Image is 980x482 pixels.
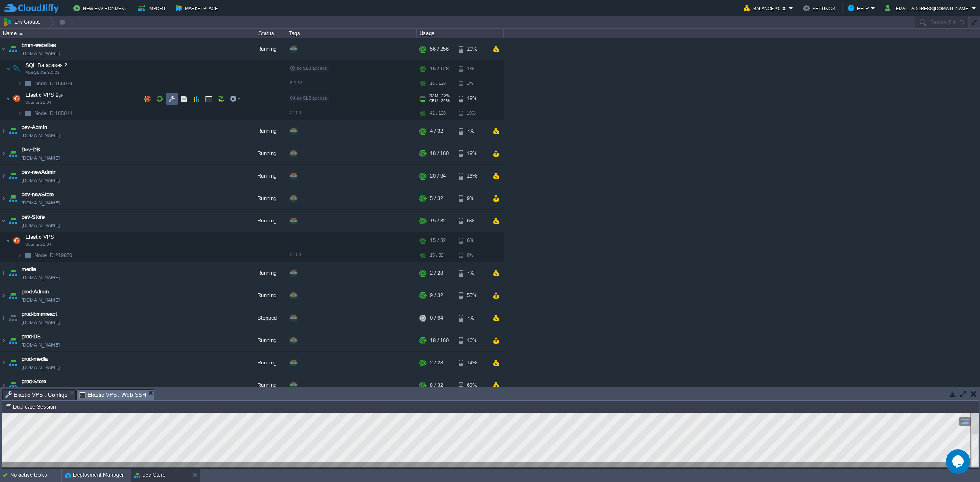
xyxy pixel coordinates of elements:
iframe: chat widget [946,449,972,474]
div: 2 / 28 [430,352,443,374]
div: 14% [459,352,485,374]
a: bmm-websites [22,41,56,49]
div: 15 / 128 [430,77,446,90]
a: prod-media [22,355,48,363]
div: No active tasks [10,469,61,482]
a: prod-bmmreact [22,310,57,318]
img: AMDAwAAAACH5BAEAAAAALAAAAAABAAEAAAICRAEAOw== [6,90,11,107]
div: 56 / 256 [430,38,449,60]
div: Stopped [245,307,286,329]
img: AMDAwAAAACH5BAEAAAAALAAAAAABAAEAAAICRAEAOw== [11,90,22,107]
span: [DOMAIN_NAME] [22,49,60,58]
a: Node ID:219870 [33,252,73,259]
button: Settings [803,3,837,13]
span: SQL Databases 2 [24,62,68,69]
div: 9 / 32 [430,284,443,307]
img: CloudJiffy [3,3,58,13]
a: [DOMAIN_NAME] [22,363,60,371]
div: 7% [459,307,485,329]
img: AMDAwAAAACH5BAEAAAAALAAAAAABAAEAAAICRAEAOw== [0,307,7,329]
a: prod-DB [22,333,41,341]
span: 219870 [33,252,73,259]
img: AMDAwAAAACH5BAEAAAAALAAAAAABAAEAAAICRAEAOw== [11,232,22,249]
span: Elastic VPS : Configs [5,390,67,400]
span: [DOMAIN_NAME] [22,154,60,162]
img: AMDAwAAAACH5BAEAAAAALAAAAAABAAEAAAICRAEAOw== [7,142,19,164]
a: dev-newAdmin [22,168,56,176]
div: Running [245,165,286,187]
img: AMDAwAAAACH5BAEAAAAALAAAAAABAAEAAAICRAEAOw== [6,232,11,249]
span: Elastic VPS 2 [24,91,60,98]
div: 1% [459,60,485,77]
div: Tags [287,29,416,38]
span: Elastic VPS [24,233,56,240]
div: 6% [459,249,485,262]
div: 55% [459,284,485,307]
img: AMDAwAAAACH5BAEAAAAALAAAAAABAAEAAAICRAEAOw== [7,352,19,374]
div: 1% [459,77,485,90]
span: [DOMAIN_NAME] [22,318,60,327]
div: Running [245,262,286,284]
span: dev-Store [22,213,45,221]
span: [DOMAIN_NAME] [22,221,60,229]
img: AMDAwAAAACH5BAEAAAAALAAAAAABAAEAAAICRAEAOw== [17,249,22,262]
span: Node ID: [34,80,55,87]
span: [DOMAIN_NAME] [22,341,60,349]
span: [DOMAIN_NAME] [22,176,60,184]
img: AMDAwAAAACH5BAEAAAAALAAAAAABAAEAAAICRAEAOw== [0,187,7,209]
div: 63% [459,374,485,396]
div: 6% [459,232,485,249]
img: AMDAwAAAACH5BAEAAAAALAAAAAABAAEAAAICRAEAOw== [7,329,19,351]
div: 15 / 32 [430,210,446,232]
img: AMDAwAAAACH5BAEAAAAALAAAAAABAAEAAAICRAEAOw== [6,60,11,77]
img: AMDAwAAAACH5BAEAAAAALAAAAAABAAEAAAICRAEAOw== [7,38,19,60]
img: AMDAwAAAACH5BAEAAAAALAAAAAABAAEAAAICRAEAOw== [7,284,19,307]
a: dev-newStore [22,191,54,199]
img: AMDAwAAAACH5BAEAAAAALAAAAAABAAEAAAICRAEAOw== [0,262,7,284]
img: AMDAwAAAACH5BAEAAAAALAAAAAABAAEAAAICRAEAOw== [19,33,23,35]
span: no SLB access [290,66,327,71]
span: [DOMAIN_NAME] [22,131,60,140]
span: 32% [441,93,450,98]
span: [DOMAIN_NAME] [22,199,60,207]
a: prod-Admin [22,288,49,296]
a: dev-Admin [22,123,47,131]
img: AMDAwAAAACH5BAEAAAAALAAAAAABAAEAAAICRAEAOw== [22,249,33,262]
div: 20 / 64 [430,165,446,187]
div: Running [245,374,286,396]
a: Elastic VPSUbuntu 22.04 [24,234,56,240]
span: 8.0.32 [290,80,302,85]
div: 19% [459,142,485,164]
img: AMDAwAAAACH5BAEAAAAALAAAAAABAAEAAAICRAEAOw== [22,107,33,120]
img: AMDAwAAAACH5BAEAAAAALAAAAAABAAEAAAICRAEAOw== [7,307,19,329]
span: 29% [441,98,450,103]
span: [DOMAIN_NAME] [22,386,60,394]
div: 18 / 160 [430,329,449,351]
div: 7% [459,120,485,142]
div: Name [1,29,245,38]
div: 15 / 32 [430,249,443,262]
div: 6% [459,210,485,232]
div: 7% [459,262,485,284]
div: Running [245,329,286,351]
a: SQL Databases 2MySQL CE 8.0.32 [24,62,68,68]
a: Elastic VPS 2Ubuntu 22.04 [24,92,60,98]
img: AMDAwAAAACH5BAEAAAAALAAAAAABAAEAAAICRAEAOw== [0,284,7,307]
button: Duplicate Session [5,403,58,410]
img: AMDAwAAAACH5BAEAAAAALAAAAAABAAEAAAICRAEAOw== [0,120,7,142]
div: 9% [459,187,485,209]
button: Import [138,3,168,13]
img: AMDAwAAAACH5BAEAAAAALAAAAAABAAEAAAICRAEAOw== [0,165,7,187]
img: AMDAwAAAACH5BAEAAAAALAAAAAABAAEAAAICRAEAOw== [7,165,19,187]
img: AMDAwAAAACH5BAEAAAAALAAAAAABAAEAAAICRAEAOw== [11,60,22,77]
img: AMDAwAAAACH5BAEAAAAALAAAAAABAAEAAAICRAEAOw== [22,77,33,90]
img: AMDAwAAAACH5BAEAAAAALAAAAAABAAEAAAICRAEAOw== [17,77,22,90]
span: Dev-DB [22,146,40,154]
span: CPU [429,98,438,103]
